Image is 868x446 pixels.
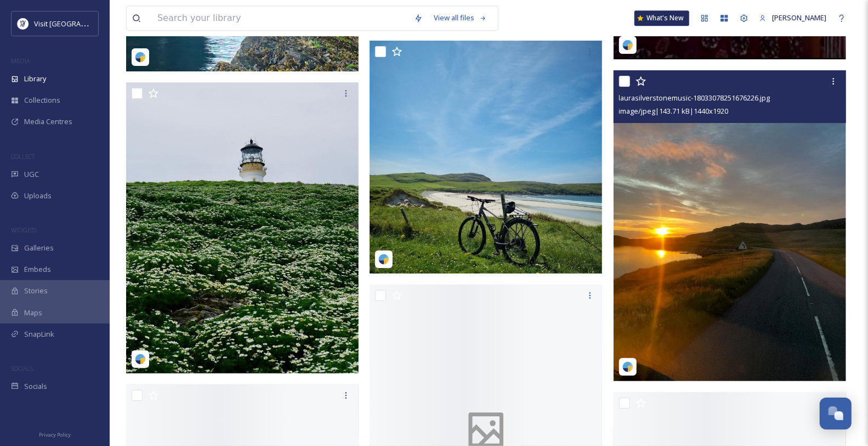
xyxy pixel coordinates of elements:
[126,82,359,373] img: rutha.hamilton-4718448.jpg
[634,10,689,26] a: What's New
[39,427,71,441] a: Privacy Policy
[24,95,60,105] span: Collections
[135,52,146,63] img: snapsea-logo.png
[39,431,71,438] span: Privacy Policy
[754,7,832,29] a: [PERSON_NAME]
[18,18,29,29] img: Untitled%20design%20%2897%29.png
[11,57,30,65] span: MEDIA
[24,116,72,127] span: Media Centres
[152,6,409,30] input: Search your library
[619,93,770,103] span: laurasilverstonemusic-18033078251676226.jpg
[378,254,389,265] img: snapsea-logo.png
[24,308,42,318] span: Maps
[24,169,39,180] span: UGC
[11,364,33,372] span: SOCIALS
[11,226,36,234] span: WIDGETS
[370,41,602,274] img: c_gaard-4655357.jpg
[772,13,826,23] span: [PERSON_NAME]
[24,191,52,201] span: Uploads
[622,361,633,372] img: snapsea-logo.png
[135,354,146,365] img: snapsea-logo.png
[428,7,492,29] a: View all files
[24,286,48,296] span: Stories
[820,398,852,430] button: Open Chat
[24,74,46,84] span: Library
[34,18,119,29] span: Visit [GEOGRAPHIC_DATA]
[11,152,35,160] span: COLLECT
[622,40,633,51] img: snapsea-logo.png
[614,71,846,381] img: laurasilverstonemusic-18033078251676226.jpg
[24,243,54,253] span: Galleries
[24,381,47,392] span: Socials
[619,106,729,116] span: image/jpeg | 143.71 kB | 1440 x 1920
[24,264,51,275] span: Embeds
[24,329,54,339] span: SnapLink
